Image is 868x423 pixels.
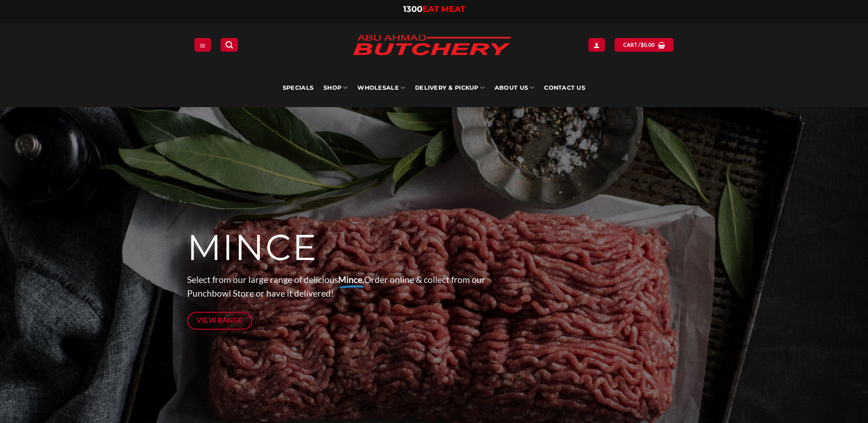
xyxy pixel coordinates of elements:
span: View Range [196,315,243,326]
span: EAT MEAT [422,4,465,14]
a: Delivery & Pickup [415,69,485,107]
bdi: 0.00 [641,42,655,48]
a: Search [221,38,238,51]
a: About Us [495,69,534,107]
span: $ [641,41,644,49]
a: Login [588,38,605,51]
a: View Range [187,312,253,330]
a: Specials [283,69,313,107]
a: SHOP [323,69,347,107]
img: Abu Ahmad Butchery [345,28,519,63]
a: Contact Us [544,69,585,107]
a: View cart [615,38,674,51]
span: Select from our large range of delicious Order online & collect from our Punchbowl Store or have ... [187,274,485,299]
span: 1300 [403,4,422,14]
strong: Mince. [338,274,364,285]
a: Menu [194,38,211,51]
span: Cart / [623,41,655,49]
a: 1300EAT MEAT [403,4,465,14]
span: MINCE [187,226,318,270]
a: Wholesale [357,69,405,107]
